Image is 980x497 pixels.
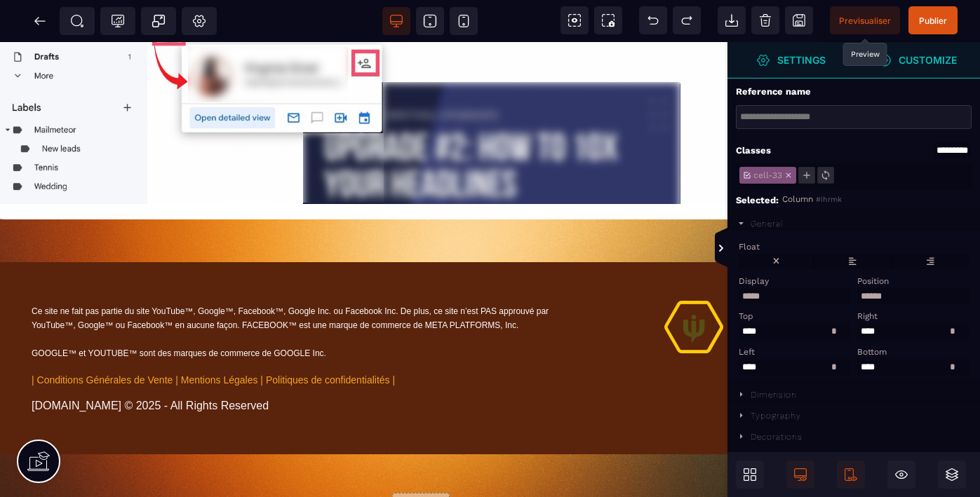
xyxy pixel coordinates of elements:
span: Hide/Show Block [887,461,915,489]
span: Setting Body [192,14,206,28]
span: Right [857,311,878,321]
span: #ihrmk [816,195,842,204]
span: Display [739,276,769,286]
div: General [751,219,784,229]
span: Mobile Only [837,461,865,489]
span: Preview [830,6,900,34]
div: | Conditions Générales de Vente | Mentions Légales | Politiques de confidentialités | [32,332,577,343]
div: Classes [736,144,771,157]
div: Typography [751,411,801,421]
span: Open Layers [938,461,966,489]
div: Dimension [751,390,797,400]
strong: Settings [777,55,826,65]
div: Ce site ne fait pas partie du site YouTube™, Google™, Facebook™, Google Inc. ou Facebook Inc. De ... [32,262,577,290]
span: Settings [727,42,854,79]
div: Selected: [736,194,782,207]
span: Desktop Only [786,461,814,489]
span: Open Style Manager [854,42,980,79]
span: Previsualiser [839,15,891,26]
span: SEO [70,14,84,28]
img: 97b9e350669c0a3e1f7a78e6fcc7a6b4_68525ace39055_Web_JMD_Prefered_Icon_Lockup_color_(1).png [664,259,723,311]
span: Left [739,347,755,357]
p: Reference name [736,86,811,98]
span: Publier [919,15,947,26]
span: Position [857,276,889,286]
strong: Customize [899,55,957,65]
div: GOOGLE™ et YOUTUBE™ sont des marques de commerce de GOOGLE Inc. [32,304,577,318]
span: Tracking [111,14,125,28]
span: View components [561,6,589,34]
span: Open Blocks [736,461,764,489]
span: Screenshot [594,6,622,34]
span: Bottom [857,347,887,357]
div: Decorations [751,432,803,442]
div: [DOMAIN_NAME] © 2025 - All Rights Reserved [32,358,577,370]
span: Top [739,311,753,321]
span: Column [782,194,813,204]
span: cell-33 [751,170,784,180]
span: Float [739,242,760,252]
span: Popup [152,14,166,28]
